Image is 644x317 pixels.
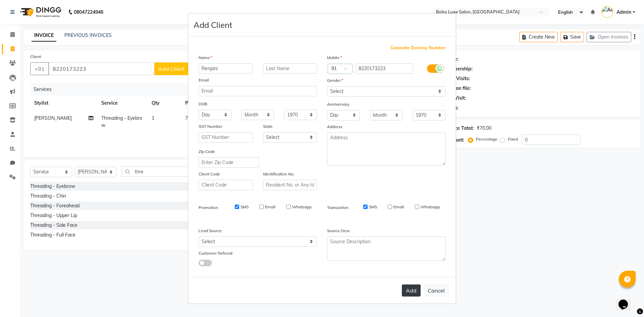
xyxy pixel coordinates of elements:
[194,19,232,31] h4: Add Client
[199,123,222,129] label: GST Number
[199,55,212,61] label: Name
[263,123,273,129] label: State
[292,204,312,210] label: Whatsapp
[199,250,232,256] label: Customer Referral
[199,205,218,211] label: Promotion
[199,63,253,74] input: First Name
[327,205,348,211] label: Transaction
[199,180,253,190] input: Client Code
[199,132,253,143] input: GST Number
[327,101,349,107] label: Anniversary
[263,171,294,177] label: Identification No.
[199,171,220,177] label: Client Code
[199,86,317,96] input: Email
[263,180,317,190] input: Resident No. or Any Id
[263,63,317,74] input: Last Name
[390,45,445,51] span: Generate Dummy Number
[199,157,259,168] input: Enter Zip Code
[265,204,275,210] label: Email
[199,228,222,234] label: Lead Source
[393,204,404,210] label: Email
[421,204,440,210] label: Whatsapp
[199,149,215,155] label: Zip Code
[402,284,421,297] button: Add
[327,77,343,84] label: Gender
[616,290,637,310] iframe: chat widget
[423,284,449,297] button: Cancel
[369,204,377,210] label: SMS
[199,101,207,107] label: DOB
[240,204,249,210] label: SMS
[327,124,342,130] label: Address
[356,63,414,74] input: Mobile
[327,55,342,61] label: Mobile
[327,228,350,234] label: Source Desc
[199,77,209,83] label: Email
